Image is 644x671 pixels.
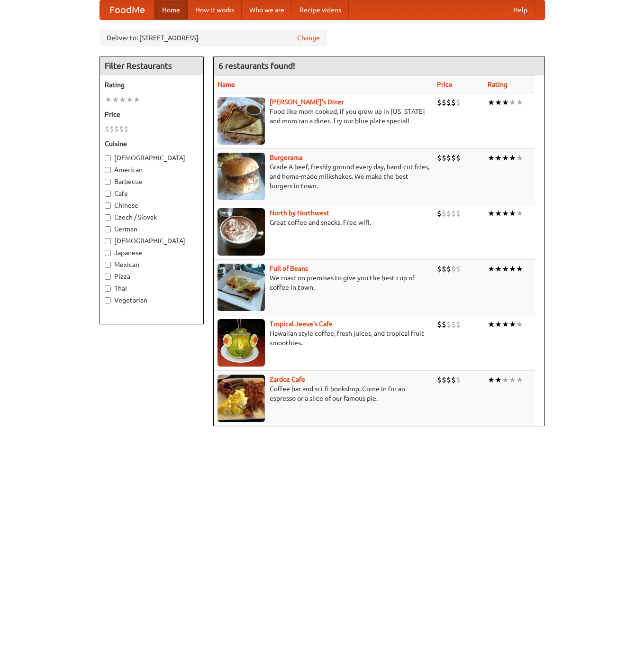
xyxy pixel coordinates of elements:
[437,81,453,88] a: Price
[218,208,265,256] img: north.jpg
[105,155,111,161] input: [DEMOGRAPHIC_DATA]
[509,153,516,163] li: ★
[105,201,199,210] label: Chinese
[270,265,308,272] b: Full of Beans
[451,97,456,108] li: $
[297,33,320,43] a: Change
[502,375,509,385] li: ★
[502,264,509,274] li: ★
[502,319,509,330] li: ★
[270,98,344,106] a: [PERSON_NAME]'s Diner
[442,153,446,163] li: $
[442,319,446,330] li: $
[495,97,502,108] li: ★
[509,208,516,219] li: ★
[218,384,429,403] p: Coffee bar and sci-fi bookshop. Come in for an espresso or a slice of our famous pie.
[105,153,199,163] label: [DEMOGRAPHIC_DATA]
[446,208,451,219] li: $
[437,319,442,330] li: $
[100,56,203,75] h4: Filter Restaurants
[105,297,111,303] input: Vegetarian
[488,319,495,330] li: ★
[442,264,446,274] li: $
[100,0,154,19] a: FoodMe
[105,248,199,257] label: Japanese
[451,153,456,163] li: $
[218,61,295,70] ng-pluralize: 6 restaurants found!
[446,153,451,163] li: $
[451,319,456,330] li: $
[242,0,292,19] a: Who we are
[105,224,199,234] label: German
[456,153,461,163] li: $
[105,139,199,148] h5: Cuisine
[105,262,111,268] input: Mexican
[451,208,456,219] li: $
[488,153,495,163] li: ★
[218,153,265,200] img: burgerama.jpg
[124,124,128,134] li: $
[218,273,429,292] p: We roast on premises to give you the best cup of coffee in town.
[495,375,502,385] li: ★
[451,375,456,385] li: $
[456,375,461,385] li: $
[292,0,349,19] a: Recipe videos
[133,94,140,105] li: ★
[154,0,188,19] a: Home
[114,124,119,134] li: $
[105,80,199,90] h5: Rating
[516,153,523,163] li: ★
[105,284,199,293] label: Thai
[456,319,461,330] li: $
[509,264,516,274] li: ★
[502,97,509,108] li: ★
[270,376,305,383] b: Zardoz Cafe
[105,285,111,292] input: Thai
[218,97,265,145] img: sallys.jpg
[437,375,442,385] li: $
[218,162,429,191] p: Grade A beef, freshly ground every day, hand-cut fries, and home-made milkshakes. We make the bes...
[509,375,516,385] li: ★
[437,97,442,108] li: $
[437,264,442,274] li: $
[509,97,516,108] li: ★
[516,97,523,108] li: ★
[437,208,442,219] li: $
[105,177,199,186] label: Barbecue
[270,154,302,161] a: Burgerama
[105,238,111,244] input: [DEMOGRAPHIC_DATA]
[488,375,495,385] li: ★
[456,264,461,274] li: $
[456,97,461,108] li: $
[488,81,508,88] a: Rating
[218,319,265,367] img: jeeves.jpg
[451,264,456,274] li: $
[105,212,199,222] label: Czech / Slovak
[105,272,199,281] label: Pizza
[105,250,111,256] input: Japanese
[112,94,119,105] li: ★
[446,375,451,385] li: $
[442,375,446,385] li: $
[446,264,451,274] li: $
[105,167,111,173] input: American
[502,153,509,163] li: ★
[105,202,111,209] input: Chinese
[218,107,429,126] p: Food like mom cooked, if you grew up in [US_STATE] and mom ran a diner. Try our blue plate special!
[506,0,535,19] a: Help
[105,124,109,134] li: $
[495,153,502,163] li: ★
[105,274,111,280] input: Pizza
[488,97,495,108] li: ★
[105,179,111,185] input: Barbecue
[456,208,461,219] li: $
[270,209,329,217] a: North by Northwest
[270,320,333,328] a: Tropical Jeeve's Cafe
[105,110,199,119] h5: Price
[502,208,509,219] li: ★
[105,295,199,305] label: Vegetarian
[446,97,451,108] li: $
[218,375,265,422] img: zardoz.jpg
[105,94,112,105] li: ★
